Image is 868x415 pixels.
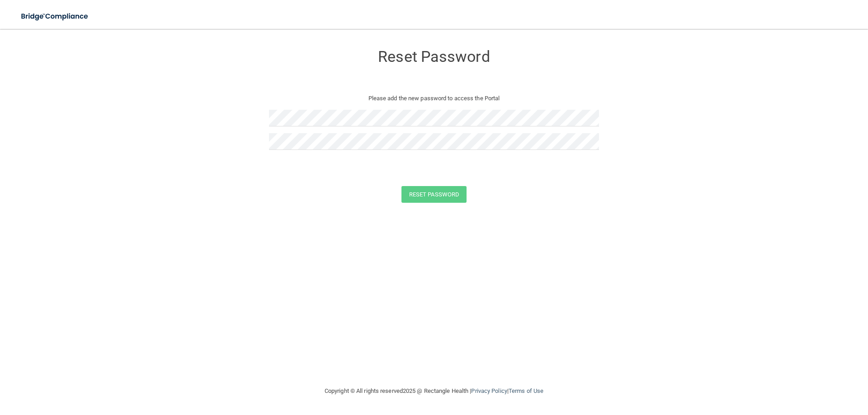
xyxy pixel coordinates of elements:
a: Terms of Use [509,387,543,394]
h3: Reset Password [269,48,599,65]
img: bridge_compliance_login_screen.278c3ca4.svg [14,7,97,26]
a: Privacy Policy [471,387,507,394]
p: Please add the new password to access the Portal [276,93,592,104]
div: Copyright © All rights reserved 2025 @ Rectangle Health | | [269,377,599,406]
button: Reset Password [401,186,467,203]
